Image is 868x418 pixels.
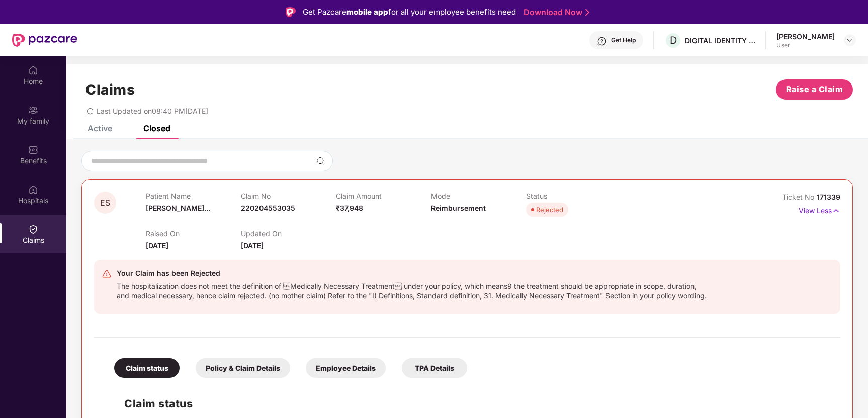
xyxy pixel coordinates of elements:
[536,205,563,215] div: Rejected
[146,241,168,250] span: [DATE]
[124,395,830,412] h2: Claim status
[28,224,38,234] img: svg+xml;base64,PHN2ZyBpZD0iQ2xhaW0iIHhtbG5zPSJodHRwOi8vd3d3LnczLm9yZy8yMDAwL3N2ZyIgd2lkdGg9IjIwIi...
[799,203,840,216] p: View Less
[431,192,526,200] p: Mode
[832,205,840,216] img: svg+xml;base64,PHN2ZyB4bWxucz0iaHR0cDovL3d3dy53My5vcmcvMjAwMC9zdmciIHdpZHRoPSIxNyIgaGVpZ2h0PSIxNy...
[88,123,112,133] div: Active
[97,107,208,115] span: Last Updated on 08:40 PM[DATE]
[196,358,290,378] div: Policy & Claim Details
[12,34,77,47] img: New Pazcare Logo
[402,358,467,378] div: TPA Details
[241,229,336,238] p: Updated On
[524,7,586,18] a: Download Now
[336,192,431,200] p: Claim Amount
[346,7,388,17] strong: mobile app
[817,193,840,201] span: 171339
[585,7,589,18] img: Stroke
[685,36,755,45] div: DIGITAL IDENTITY INDIA PRIVATE LIMITED
[114,358,180,378] div: Claim status
[100,199,110,207] span: ES
[28,145,38,155] img: svg+xml;base64,PHN2ZyBpZD0iQmVuZWZpdHMiIHhtbG5zPSJodHRwOi8vd3d3LnczLm9yZy8yMDAwL3N2ZyIgd2lkdGg9Ij...
[28,65,38,75] img: svg+xml;base64,PHN2ZyBpZD0iSG9tZSIgeG1sbnM9Imh0dHA6Ly93d3cudzMub3JnLzIwMDAvc3ZnIiB3aWR0aD0iMjAiIG...
[117,279,711,300] div: The hospitalization does not meet the definition of Medically Necessary Treatment under your po...
[143,123,170,133] div: Closed
[431,204,486,212] span: Reimbursement
[286,7,296,17] img: Logo
[776,79,853,100] button: Raise a Claim
[776,41,835,49] div: User
[86,107,94,115] span: redo
[316,157,324,165] img: svg+xml;base64,PHN2ZyBpZD0iU2VhcmNoLTMyeDMyIiB4bWxucz0iaHR0cDovL3d3dy53My5vcmcvMjAwMC9zdmciIHdpZH...
[241,241,264,250] span: [DATE]
[776,32,835,41] div: [PERSON_NAME]
[597,36,607,46] img: svg+xml;base64,PHN2ZyBpZD0iSGVscC0zMngzMiIgeG1sbnM9Imh0dHA6Ly93d3cudzMub3JnLzIwMDAvc3ZnIiB3aWR0aD...
[670,34,677,46] span: D
[146,204,210,212] span: [PERSON_NAME]...
[28,185,38,195] img: svg+xml;base64,PHN2ZyBpZD0iSG9zcGl0YWxzIiB4bWxucz0iaHR0cDovL3d3dy53My5vcmcvMjAwMC9zdmciIHdpZHRoPS...
[786,83,843,96] span: Raise a Claim
[146,192,241,200] p: Patient Name
[117,267,711,279] div: Your Claim has been Rejected
[85,81,135,98] h1: Claims
[102,269,112,279] img: svg+xml;base64,PHN2ZyB4bWxucz0iaHR0cDovL3d3dy53My5vcmcvMjAwMC9zdmciIHdpZHRoPSIyNCIgaGVpZ2h0PSIyNC...
[28,105,38,115] img: svg+xml;base64,PHN2ZyB3aWR0aD0iMjAiIGhlaWdodD0iMjAiIHZpZXdCb3g9IjAgMCAyMCAyMCIgZmlsbD0ibm9uZSIgeG...
[782,193,817,201] span: Ticket No
[241,192,336,200] p: Claim No
[611,36,636,44] div: Get Help
[336,204,363,212] span: ₹37,948
[241,204,295,212] span: 220204553035
[146,229,241,238] p: Raised On
[526,192,621,200] p: Status
[306,358,386,378] div: Employee Details
[846,36,854,44] img: svg+xml;base64,PHN2ZyBpZD0iRHJvcGRvd24tMzJ4MzIiIHhtbG5zPSJodHRwOi8vd3d3LnczLm9yZy8yMDAwL3N2ZyIgd2...
[303,6,516,18] div: Get Pazcare for all your employee benefits need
